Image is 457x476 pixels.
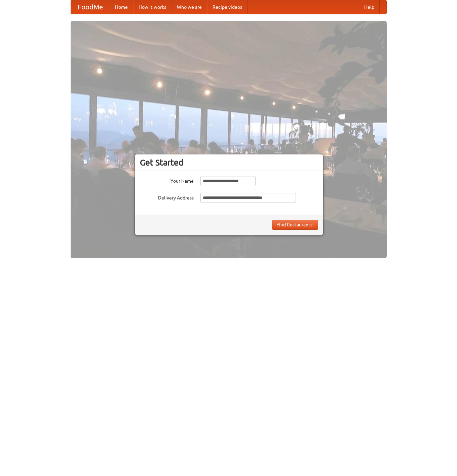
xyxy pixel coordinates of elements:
button: Find Restaurants! [272,220,318,230]
label: Delivery Address [140,193,194,201]
label: Your Name [140,176,194,184]
a: How it works [133,0,172,14]
a: FoodMe [71,0,110,14]
h3: Get Started [140,157,318,168]
a: Home [110,0,133,14]
a: Who we are [172,0,207,14]
a: Help [359,0,380,14]
a: Recipe videos [207,0,247,14]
